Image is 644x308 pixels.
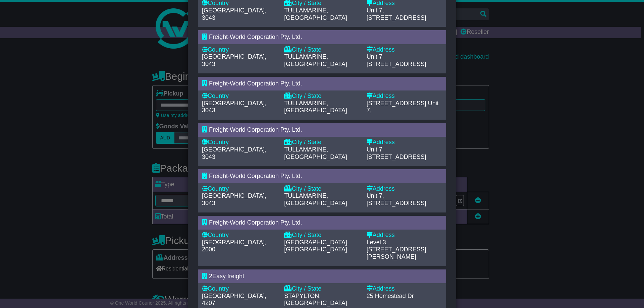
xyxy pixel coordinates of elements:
[284,192,347,206] span: TULLAMARINE, [GEOGRAPHIC_DATA]
[202,232,277,239] div: Country
[367,53,382,60] span: Unit 7
[202,239,266,253] span: [GEOGRAPHIC_DATA], 2000
[284,285,360,293] div: City / State
[367,61,426,67] span: [STREET_ADDRESS]
[209,34,302,40] span: Freight-World Corporation Pty. Ltd.
[367,139,442,146] div: Address
[367,285,442,293] div: Address
[209,273,244,280] span: 2Easy freight
[202,293,266,307] span: [GEOGRAPHIC_DATA], 4207
[367,7,426,21] span: Unit 7, [STREET_ADDRESS]
[209,126,302,133] span: Freight-World Corporation Pty. Ltd.
[284,53,347,67] span: TULLAMARINE, [GEOGRAPHIC_DATA]
[367,200,426,206] span: [STREET_ADDRESS]
[202,93,277,100] div: Country
[367,46,442,54] div: Address
[284,185,360,193] div: City / State
[202,100,266,114] span: [GEOGRAPHIC_DATA], 3043
[284,293,347,307] span: STAPYLTON, [GEOGRAPHIC_DATA]
[367,232,442,239] div: Address
[367,185,442,193] div: Address
[202,285,277,293] div: Country
[367,153,426,160] span: [STREET_ADDRESS]
[284,100,347,114] span: TULLAMARINE, [GEOGRAPHIC_DATA]
[209,80,302,87] span: Freight-World Corporation Pty. Ltd.
[367,146,382,153] span: Unit 7
[202,139,277,146] div: Country
[284,232,360,239] div: City / State
[367,100,426,107] span: [STREET_ADDRESS]
[202,46,277,54] div: Country
[202,53,266,67] span: [GEOGRAPHIC_DATA], 3043
[367,239,426,260] span: Level 3, [STREET_ADDRESS][PERSON_NAME]
[284,146,347,160] span: TULLAMARINE, [GEOGRAPHIC_DATA]
[202,192,266,206] span: [GEOGRAPHIC_DATA], 3043
[367,293,414,299] span: 25 Homestead Dr
[284,46,360,54] div: City / State
[202,7,266,21] span: [GEOGRAPHIC_DATA], 3043
[284,239,348,253] span: [GEOGRAPHIC_DATA], [GEOGRAPHIC_DATA]
[367,192,384,199] span: Unit 7,
[284,139,360,146] div: City / State
[367,93,442,100] div: Address
[202,185,277,193] div: Country
[284,93,360,100] div: City / State
[209,219,302,226] span: Freight-World Corporation Pty. Ltd.
[284,7,347,21] span: TULLAMARINE, [GEOGRAPHIC_DATA]
[209,173,302,179] span: Freight-World Corporation Pty. Ltd.
[367,100,439,114] span: Unit 7,
[202,146,266,160] span: [GEOGRAPHIC_DATA], 3043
